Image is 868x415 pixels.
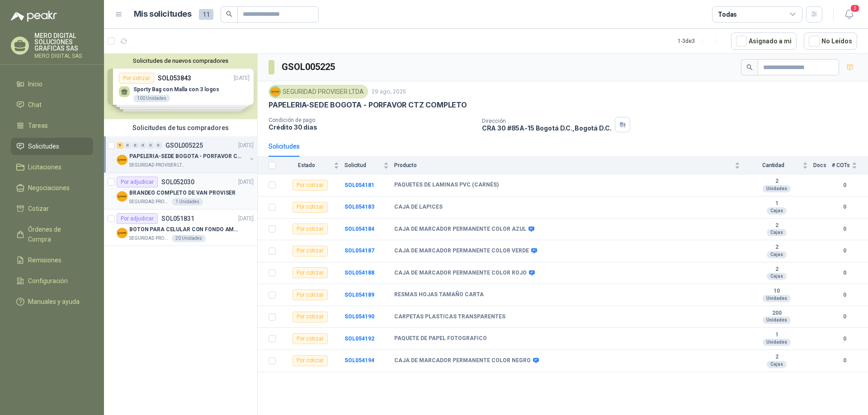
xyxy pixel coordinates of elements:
span: Producto [394,162,733,168]
span: 3 [850,4,860,13]
b: CAJA DE MARCADOR PERMANENTE COLOR NEGRO [394,357,531,364]
span: Cantidad [745,162,801,168]
span: Manuales y ayuda [28,297,80,307]
div: Por cotizar [292,224,328,234]
a: SOL054187 [344,247,374,254]
a: Configuración [11,272,93,289]
span: search [226,11,232,17]
b: 0 [832,247,857,255]
b: 0 [832,203,857,211]
b: SOL054194 [344,357,374,364]
p: BRANDEO COMPLETO DE VAN PROVISER [129,189,236,197]
a: Negociaciones [11,179,93,196]
p: SEGURIDAD PROVISER LTDA [129,235,170,242]
b: 2 [745,178,808,185]
b: 0 [832,269,857,277]
a: Remisiones [11,252,93,269]
a: Inicio [11,75,93,93]
div: Solicitudes de nuevos compradoresPor cotizarSOL053843[DATE] Sporty Bag con Malla con 3 logos100 U... [104,54,257,119]
a: SOL054184 [344,226,374,232]
span: Solicitudes [28,141,59,151]
div: 0 [124,142,131,149]
p: Crédito 30 días [269,123,475,131]
a: 9 0 0 0 0 0 GSOL005225[DATE] Company LogoPAPELERIA-SEDE BOGOTA - PORFAVOR CTZ COMPLETOSEGURIDAD P... [117,140,255,169]
span: # COTs [832,162,850,168]
a: SOL054189 [344,292,374,298]
div: 0 [132,142,139,149]
b: CAJA DE LAPICES [394,204,443,211]
b: CAJA DE MARCADOR PERMANENTE COLOR AZUL [394,226,526,233]
b: PAQUETES DE LAMINAS PVC (CARNÉS) [394,182,499,189]
div: Cajas [767,361,787,368]
p: SOL052030 [161,179,194,185]
b: 2 [745,354,808,361]
span: search [746,64,753,70]
a: Solicitudes [11,138,93,155]
div: Por cotizar [292,355,328,366]
span: Configuración [28,276,68,286]
p: 29 ago, 2025 [372,88,406,96]
p: SEGURIDAD PROVISER LTDA [129,162,186,169]
button: Asignado a mi [731,33,797,50]
div: Solicitudes de tus compradores [104,119,257,136]
div: Por adjudicar [117,177,158,187]
div: Unidades [763,317,791,324]
a: Órdenes de Compra [11,221,93,248]
div: 1 Unidades [172,198,203,205]
b: SOL054183 [344,204,374,210]
b: 2 [745,266,808,273]
a: SOL054192 [344,336,374,342]
p: CRA 30 #85A-15 Bogotá D.C. , Bogotá D.C. [482,124,612,132]
a: SOL054181 [344,182,374,188]
th: Docs [813,157,832,174]
a: Cotizar [11,200,93,217]
b: 1 [745,331,808,339]
th: Solicitud [344,157,394,174]
a: SOL054190 [344,313,374,320]
p: SEGURIDAD PROVISER LTDA [129,198,170,205]
div: Unidades [763,339,791,346]
div: Por cotizar [292,180,328,191]
b: 0 [832,225,857,233]
th: # COTs [832,157,868,174]
b: 10 [745,288,808,295]
span: Cotizar [28,204,49,214]
p: [DATE] [238,141,254,150]
a: Manuales y ayuda [11,293,93,310]
img: Company Logo [117,191,127,202]
b: RESMAS HOJAS TAMAÑO CARTA [394,291,484,298]
p: [DATE] [238,178,254,187]
b: SOL054188 [344,270,374,276]
div: Por cotizar [292,267,328,278]
img: Company Logo [117,154,127,165]
div: 9 [117,142,123,149]
span: Órdenes de Compra [28,224,85,244]
p: PAPELERIA-SEDE BOGOTA - PORFAVOR CTZ COMPLETO [129,152,242,161]
th: Producto [394,157,745,174]
b: CARPETAS PLASTICAS TRANSPARENTES [394,313,505,321]
th: Estado [281,157,344,174]
img: Company Logo [117,228,127,238]
b: 0 [832,291,857,299]
img: Logo peakr [11,11,57,22]
button: Solicitudes de nuevos compradores [108,57,254,64]
div: 20 Unidades [172,235,206,242]
b: 0 [832,356,857,365]
a: Licitaciones [11,159,93,176]
p: MERO DIGITAL SAS [34,53,93,59]
div: Solicitudes [269,141,300,151]
div: Cajas [767,273,787,280]
b: 200 [745,310,808,317]
div: Todas [718,9,737,19]
div: Por adjudicar [117,213,158,224]
th: Cantidad [745,157,813,174]
div: Por cotizar [292,202,328,213]
p: SOL051831 [161,215,194,222]
b: 2 [745,244,808,251]
h3: GSOL005225 [282,60,336,74]
b: 1 [745,200,808,207]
